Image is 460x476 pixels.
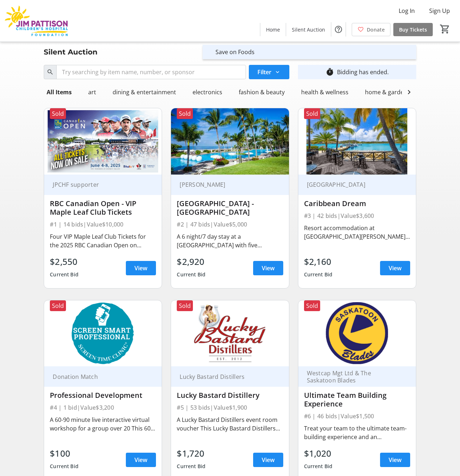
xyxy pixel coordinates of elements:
div: art [85,85,99,99]
a: View [380,453,410,467]
img: RBC Canadian Open - VIP Maple Leaf Club Tickets [44,108,162,175]
div: Four VIP Maple Leaf Club Tickets for the 2025 RBC Canadian Open on [DATE] to [DATE] at [GEOGRAPHI... [50,232,156,249]
div: Westcap Mgt Ltd & The Saskatoon Blades [304,370,402,384]
div: Current Bid [177,460,205,473]
input: Try searching by item name, number, or sponsor [56,65,246,79]
button: Filter [249,65,289,79]
mat-icon: timer_outline [326,68,334,76]
span: View [134,264,147,272]
div: Caribbean Dream [304,199,410,208]
span: View [389,264,402,272]
div: $2,920 [177,255,205,268]
div: A Lucky Bastard Distillers event room voucher This Lucky Bastard Distillers Event Room Voucher al... [177,415,283,433]
div: Sold [50,300,66,311]
div: Treat your team to the ultimate team-building experience and an unforgettable start to the season... [304,424,410,441]
button: Cart [438,23,451,35]
div: Sold [50,108,66,119]
span: Filter [257,68,271,76]
div: Current Bid [177,268,205,281]
div: Professional Development [50,391,156,400]
div: #2 | 47 bids | Value $5,000 [177,219,283,229]
div: [GEOGRAPHIC_DATA] - [GEOGRAPHIC_DATA] [177,199,283,216]
button: Help [331,22,346,37]
div: JPCHF supporter [50,181,147,188]
div: $2,550 [50,255,79,268]
div: Current Bid [50,268,79,281]
span: Sign Up [429,6,450,15]
img: Lucky Bastard Distillery [171,300,289,367]
div: Save on Foods [215,46,415,58]
span: View [262,264,275,272]
div: $100 [50,447,79,460]
div: $1,720 [177,447,205,460]
div: electronics [190,85,225,99]
div: All Items [44,85,75,99]
span: View [262,456,275,464]
div: Sold [177,108,193,119]
div: home & garden [362,85,410,99]
img: Professional Development [44,300,162,367]
a: Donate [352,23,390,36]
div: [GEOGRAPHIC_DATA] [304,181,402,188]
div: Sold [177,300,193,311]
a: View [126,261,156,275]
div: Lucky Bastard Distillery [177,391,283,400]
span: Silent Auction [292,26,325,33]
div: Lucky Bastard Distillers [177,373,274,380]
span: Log In [399,6,415,15]
div: #3 | 42 bids | Value $3,600 [304,211,410,221]
div: Current Bid [50,460,79,473]
a: Buy Tickets [393,23,433,36]
div: Sold [304,300,320,311]
img: Mayan Palace Resort - Mexico [171,108,289,175]
div: Bidding has ended. [337,68,389,76]
span: Donate [367,26,385,33]
div: [PERSON_NAME] [177,181,274,188]
div: dining & entertainment [110,85,179,99]
span: Buy Tickets [399,26,427,33]
div: #6 | 46 bids | Value $1,500 [304,411,410,421]
a: View [126,453,156,467]
div: Resort accommodation at [GEOGRAPHIC_DATA][PERSON_NAME] Antigua for up to 3 rooms (double occupanc... [304,224,410,241]
div: $2,160 [304,255,333,268]
div: Ultimate Team Building Experience [304,391,410,408]
div: A 6 night/7 day stay at a [GEOGRAPHIC_DATA] with five locations to choose from: [GEOGRAPHIC_DATA]... [177,232,283,249]
img: Caribbean Dream [298,108,416,175]
a: Home [260,23,286,36]
div: #4 | 1 bid | Value $3,200 [50,403,156,413]
button: Log In [393,5,421,16]
div: Silent Auction [39,46,102,58]
div: fashion & beauty [236,85,288,99]
div: health & wellness [298,85,351,99]
div: RBC Canadian Open - VIP Maple Leaf Club Tickets [50,199,156,216]
div: Sold [304,108,320,119]
span: View [134,456,147,464]
div: #5 | 53 bids | Value $1,900 [177,403,283,413]
a: Silent Auction [286,23,331,36]
a: View [253,261,283,275]
div: Current Bid [304,268,333,281]
span: Home [266,26,280,33]
a: View [253,453,283,467]
img: Jim Pattison Children's Hospital Foundation's Logo [4,3,68,39]
div: $1,020 [304,447,333,460]
a: View [380,261,410,275]
span: View [389,456,402,464]
button: Sign Up [423,5,456,16]
div: Current Bid [304,460,333,473]
div: A 60-90 minute live interactive virtual workshop for a group over 20 This 60-90 minute LIVE inter... [50,415,156,433]
div: #1 | 14 bids | Value $10,000 [50,219,156,229]
img: Ultimate Team Building Experience [298,300,416,367]
div: Donation Match [50,373,147,380]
